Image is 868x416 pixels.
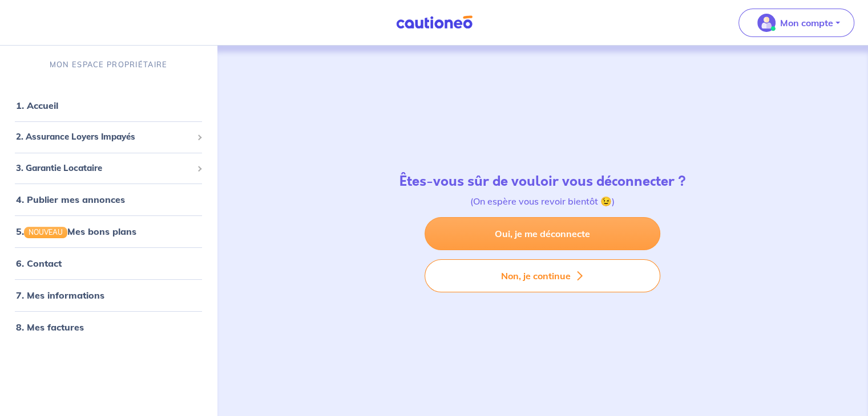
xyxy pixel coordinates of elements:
[399,173,686,190] h4: Êtes-vous sûr de vouloir vous déconnecter ?
[425,259,660,292] button: Non, je continue
[5,188,212,211] div: 4. Publier mes annonces
[5,157,212,180] div: 3. Garantie Locataire
[16,289,104,301] a: 7. Mes informations
[16,321,84,333] a: 8. Mes factures
[5,220,212,243] div: 5.NOUVEAUMes bons plans
[780,16,833,30] p: Mon compte
[5,316,212,338] div: 8. Mes factures
[5,94,212,117] div: 1. Accueil
[425,217,660,250] a: Oui, je me déconnecte
[5,284,212,307] div: 7. Mes informations
[50,59,167,70] p: MON ESPACE PROPRIÉTAIRE
[399,194,686,208] p: (On espère vous revoir bientôt 😉)
[16,258,62,269] a: 6. Contact
[16,100,58,111] a: 1. Accueil
[391,15,477,30] img: Cautioneo
[16,226,136,237] a: 5.NOUVEAUMes bons plans
[5,126,212,148] div: 2. Assurance Loyers Impayés
[16,130,192,144] span: 2. Assurance Loyers Impayés
[16,194,125,205] a: 4. Publier mes annonces
[757,14,776,32] img: illu_account_valid_menu.svg
[16,162,192,175] span: 3. Garantie Locataire
[738,9,854,37] button: illu_account_valid_menu.svgMon compte
[5,252,212,275] div: 6. Contact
